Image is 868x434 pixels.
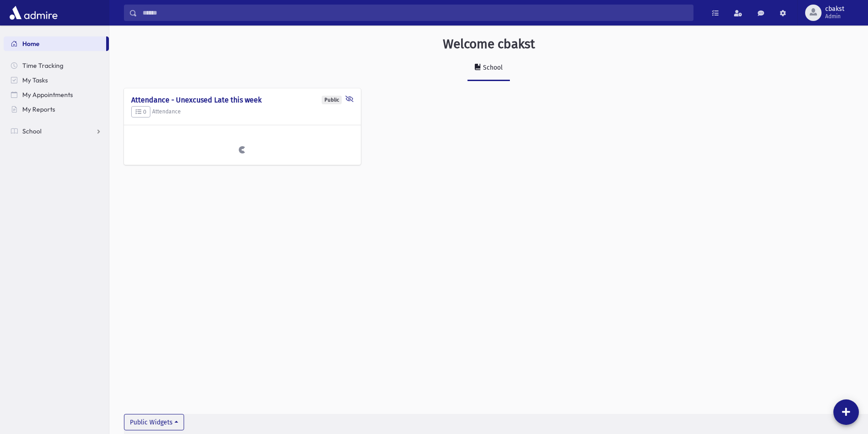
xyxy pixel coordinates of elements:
[825,5,844,13] span: cbakst
[22,91,73,99] span: My Appointments
[4,87,109,102] a: My Appointments
[443,36,535,52] h3: Welcome cbakst
[825,13,844,20] span: Admin
[137,5,693,21] input: Search
[4,102,109,117] a: My Reports
[22,105,55,113] span: My Reports
[124,414,184,430] button: Public Widgets
[4,124,109,138] a: School
[22,61,63,70] span: Time Tracking
[322,96,342,104] div: Public
[4,36,106,51] a: Home
[22,40,40,48] span: Home
[22,76,48,84] span: My Tasks
[467,56,510,81] a: School
[4,58,109,73] a: Time Tracking
[7,4,60,22] img: AdmirePro
[131,96,354,104] h4: Attendance - Unexcused Late this week
[481,64,503,71] div: School
[22,127,41,135] span: School
[135,108,146,115] span: 0
[131,106,354,118] h5: Attendance
[131,106,150,118] button: 0
[4,73,109,87] a: My Tasks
